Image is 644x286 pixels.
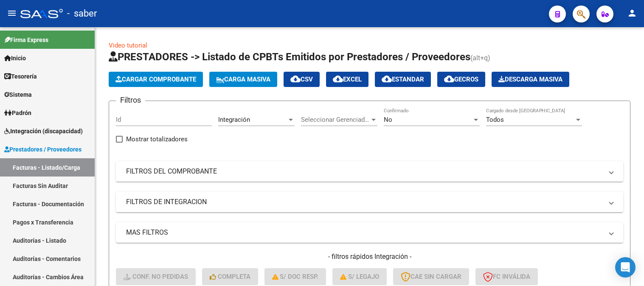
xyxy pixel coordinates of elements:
button: EXCEL [326,72,368,87]
app-download-masive: Descarga masiva de comprobantes (adjuntos) [492,72,569,87]
span: Mostrar totalizadores [126,134,188,144]
button: Gecros [437,72,485,87]
mat-icon: person [627,8,637,18]
span: Conf. no pedidas [124,273,188,280]
span: Integración (discapacidad) [4,126,83,136]
span: Padrón [4,108,31,118]
span: Cargar Comprobante [115,76,196,83]
button: Completa [202,268,258,285]
button: S/ Doc Resp. [264,268,326,285]
mat-panel-title: FILTROS DE INTEGRACION [126,197,603,207]
span: Firma Express [4,35,48,45]
span: CAE SIN CARGAR [401,273,461,280]
span: Estandar [382,76,424,83]
span: Prestadores / Proveedores [4,145,82,154]
button: Conf. no pedidas [116,268,196,285]
div: Open Intercom Messenger [615,257,636,278]
span: Seleccionar Gerenciador [301,116,370,123]
button: CSV [284,72,320,87]
span: - saber [67,4,97,23]
span: S/ Doc Resp. [272,273,319,280]
mat-icon: cloud_download [382,74,392,84]
span: Sistema [4,90,32,99]
mat-panel-title: FILTROS DEL COMPROBANTE [126,167,603,176]
button: Estandar [375,72,431,87]
span: Integración [218,116,250,123]
a: Video tutorial [109,42,147,49]
mat-expansion-panel-header: MAS FILTROS [116,222,623,243]
mat-expansion-panel-header: FILTROS DEL COMPROBANTE [116,161,623,182]
span: S/ legajo [340,273,379,280]
mat-icon: menu [7,8,17,18]
span: PRESTADORES -> Listado de CPBTs Emitidos por Prestadores / Proveedores [109,51,470,63]
span: Inicio [4,53,26,63]
span: FC Inválida [483,273,530,280]
mat-panel-title: MAS FILTROS [126,228,603,237]
span: Completa [210,273,250,280]
mat-expansion-panel-header: FILTROS DE INTEGRACION [116,192,623,212]
button: Cargar Comprobante [109,72,203,87]
button: CAE SIN CARGAR [393,268,469,285]
mat-icon: cloud_download [290,74,301,84]
button: S/ legajo [332,268,387,285]
span: Carga Masiva [216,76,270,83]
span: (alt+q) [470,54,490,62]
mat-icon: cloud_download [444,74,454,84]
button: FC Inválida [475,268,538,285]
button: Descarga Masiva [492,72,569,87]
span: Descarga Masiva [498,76,562,83]
span: No [384,116,392,123]
span: Todos [486,116,504,123]
span: EXCEL [333,76,362,83]
button: Carga Masiva [209,72,277,87]
h3: Filtros [116,94,145,106]
mat-icon: cloud_download [333,74,343,84]
h4: - filtros rápidos Integración - [116,252,623,261]
span: CSV [290,76,313,83]
span: Gecros [444,76,478,83]
span: Tesorería [4,72,37,81]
